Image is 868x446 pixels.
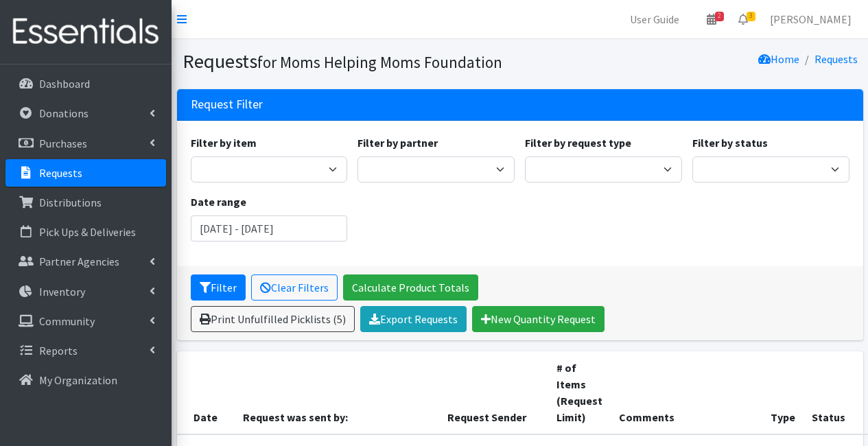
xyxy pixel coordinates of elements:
[5,70,166,97] a: Dashboard
[191,134,257,151] label: Filter by item
[525,134,631,151] label: Filter by request type
[619,5,690,33] a: User Guide
[39,137,87,150] p: Purchases
[251,274,338,301] a: Clear Filters
[5,99,166,127] a: Donations
[39,225,136,239] p: Pick Ups & Deliveries
[177,351,235,434] th: Date
[611,351,762,434] th: Comments
[191,193,246,210] label: Date range
[39,166,82,180] p: Requests
[692,134,768,151] label: Filter by status
[360,306,467,332] a: Export Requests
[5,337,166,364] a: Reports
[5,9,166,55] img: HumanEssentials
[5,307,166,335] a: Community
[5,218,166,246] a: Pick Ups & Deliveries
[814,52,858,66] a: Requests
[191,274,246,301] button: Filter
[235,351,439,434] th: Request was sent by:
[747,12,755,21] span: 3
[183,49,515,73] h1: Requests
[191,97,263,112] h3: Request Filter
[758,52,799,66] a: Home
[39,196,102,209] p: Distributions
[715,12,724,21] span: 2
[39,314,95,328] p: Community
[191,215,348,242] input: January 1, 2011 - December 31, 2011
[5,189,166,216] a: Distributions
[257,52,502,72] small: for Moms Helping Moms Foundation
[343,274,478,301] a: Calculate Product Totals
[5,130,166,157] a: Purchases
[5,366,166,394] a: My Organization
[5,248,166,275] a: Partner Agencies
[39,373,117,387] p: My Organization
[472,306,605,332] a: New Quantity Request
[357,134,438,151] label: Filter by partner
[39,106,89,120] p: Donations
[5,278,166,305] a: Inventory
[727,5,759,33] a: 3
[39,285,85,298] p: Inventory
[5,159,166,187] a: Requests
[762,351,804,434] th: Type
[548,351,611,434] th: # of Items (Request Limit)
[39,77,90,91] p: Dashboard
[759,5,863,33] a: [PERSON_NAME]
[39,344,78,357] p: Reports
[39,255,119,268] p: Partner Agencies
[191,306,355,332] a: Print Unfulfilled Picklists (5)
[804,351,861,434] th: Status
[696,5,727,33] a: 2
[439,351,548,434] th: Request Sender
